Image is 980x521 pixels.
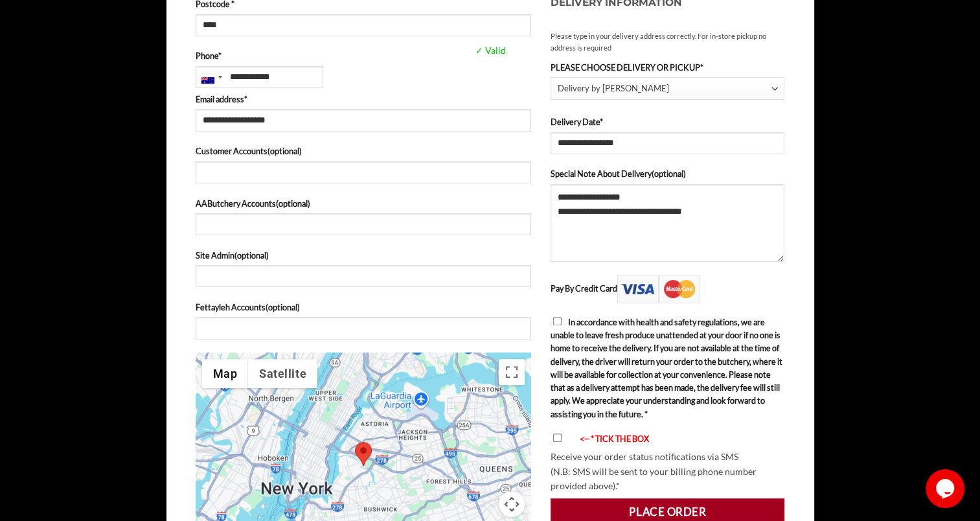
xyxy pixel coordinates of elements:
input: In accordance with health and safety regulations, we are unable to leave fresh produce unattended... [553,317,562,325]
button: Toggle fullscreen view [499,359,525,385]
p: Receive your order status notifications via SMS (N.B: SMS will be sent to your billing phone numb... [551,450,785,494]
span: In accordance with health and safety regulations, we are unable to leave fresh produce unattended... [551,317,782,419]
span: (optional) [266,302,300,312]
span: Delivery by Abu Ahmad Butchery [558,78,771,99]
span: (optional) [234,250,269,260]
label: Delivery Date [551,115,785,128]
label: Fettayleh Accounts [196,301,531,314]
img: arrow-blink.gif [568,435,580,444]
button: Show satellite imagery [248,359,317,388]
span: ✓ Valid [472,43,600,58]
span: (optional) [652,168,686,179]
span: (optional) [276,198,310,209]
span: (optional) [268,146,302,156]
iframe: chat widget [926,469,967,508]
button: Show street map [202,359,249,388]
label: Customer Accounts [196,145,531,157]
label: Email address [196,93,531,106]
img: Pay By Credit Card [617,275,700,303]
label: AAButchery Accounts [196,197,531,210]
label: Site Admin [196,249,531,262]
div: Australia: +61 [196,67,226,87]
input: <-- * TICK THE BOX [553,434,562,442]
label: PLEASE CHOOSE DELIVERY OR PICKUP [551,61,785,74]
span: Delivery by Abu Ahmad Butchery [551,77,785,100]
small: Please type in your delivery address correctly. For in-store pickup no address is required [551,30,785,54]
label: Phone [196,49,531,62]
button: Map camera controls [499,491,525,517]
label: Pay By Credit Card [551,283,700,294]
label: Special Note About Delivery [551,167,785,180]
font: <-- * TICK THE BOX [580,434,649,444]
